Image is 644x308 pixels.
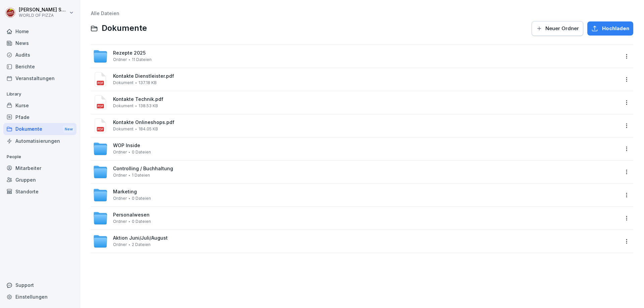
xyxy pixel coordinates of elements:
span: 0 Dateien [132,196,151,201]
a: Mitarbeiter [3,162,76,174]
span: 138.53 KB [139,104,158,108]
span: Ordner [113,57,127,62]
div: Dokumente [3,123,76,135]
span: 2 Dateien [132,242,151,247]
span: Controlling / Buchhaltung [113,166,173,172]
span: Neuer Ordner [545,25,579,32]
button: Neuer Ordner [532,21,583,36]
a: Einstellungen [3,291,76,303]
a: MarketingOrdner0 Dateien [93,188,619,202]
div: New [63,125,74,133]
span: Ordner [113,219,127,224]
a: Gruppen [3,174,76,186]
a: Controlling / BuchhaltungOrdner1 Dateien [93,165,619,179]
span: Kontakte Onlineshops.pdf [113,120,619,125]
span: Personalwesen [113,212,150,218]
span: Rezepte 2025 [113,50,146,56]
button: Hochladen [587,21,633,36]
a: Automatisierungen [3,135,76,147]
span: Dokumente [102,23,147,33]
a: Veranstaltungen [3,72,76,84]
a: Alle Dateien [91,10,119,16]
a: Kurse [3,100,76,111]
span: Ordner [113,242,127,247]
span: Ordner [113,196,127,201]
span: Marketing [113,189,137,195]
span: 0 Dateien [132,219,151,224]
a: Rezepte 2025Ordner11 Dateien [93,49,619,64]
a: Audits [3,49,76,61]
span: 11 Dateien [132,57,152,62]
span: Dokument [113,104,133,108]
span: Ordner [113,173,127,178]
span: Ordner [113,150,127,155]
p: People [3,151,76,162]
p: [PERSON_NAME] Sumhayev [19,7,68,13]
span: Hochladen [602,25,629,32]
a: PersonalwesenOrdner0 Dateien [93,211,619,226]
span: 184.05 KB [139,127,158,131]
div: Support [3,279,76,291]
span: Kontakte Dienstleister.pdf [113,73,619,79]
a: WOP InsideOrdner0 Dateien [93,141,619,156]
span: 137.18 KB [139,80,157,85]
span: WOP Inside [113,143,140,148]
a: News [3,37,76,49]
a: Home [3,25,76,37]
span: 1 Dateien [132,173,150,178]
a: DokumenteNew [3,123,76,135]
span: Dokument [113,127,133,131]
span: Aktion Juni/Juli/August [113,235,168,241]
a: Standorte [3,186,76,197]
p: Library [3,89,76,100]
a: Aktion Juni/Juli/AugustOrdner2 Dateien [93,234,619,249]
a: Pfade [3,111,76,123]
span: Dokument [113,80,133,85]
p: WORLD OF PIZZA [19,13,68,18]
span: 0 Dateien [132,150,151,155]
a: Berichte [3,61,76,72]
span: Kontakte Technik.pdf [113,97,619,102]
